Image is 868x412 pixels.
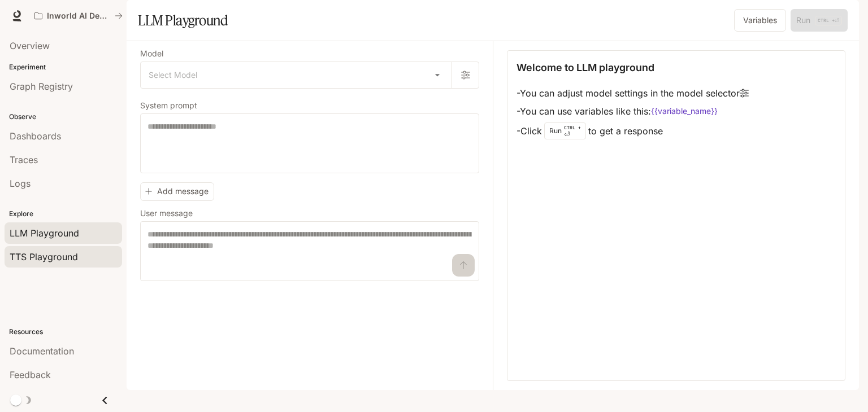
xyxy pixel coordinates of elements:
li: - You can adjust model settings in the model selector [517,84,749,102]
p: CTRL + [564,124,581,131]
p: ⏎ [564,124,581,138]
button: Add message [140,182,214,201]
p: Model [140,50,163,58]
div: Select Model [141,62,452,88]
li: - You can use variables like this: [517,102,749,120]
li: - Click to get a response [517,120,749,142]
div: Run [544,122,586,139]
button: All workspaces [29,5,128,27]
p: System prompt [140,102,197,109]
p: Inworld AI Demos [47,11,110,21]
button: Variables [734,9,786,32]
p: Welcome to LLM playground [517,60,654,75]
p: User message [140,209,193,217]
code: {{variable_name}} [651,106,718,117]
span: Select Model [149,69,197,81]
h1: LLM Playground [138,9,228,32]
